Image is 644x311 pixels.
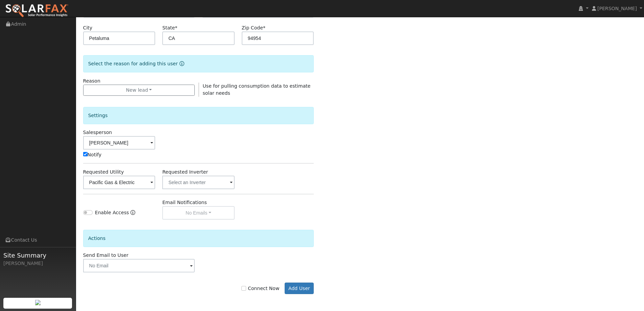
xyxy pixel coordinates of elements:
label: Reason [83,77,100,85]
span: Use for pulling consumption data to estimate solar needs [203,83,311,96]
label: Zip Code [242,24,265,31]
label: Connect Now [241,285,279,292]
label: City [83,24,93,31]
label: Notify [83,151,102,158]
div: Settings [83,107,314,124]
span: Required [175,25,177,30]
input: Select a User [83,136,156,150]
span: Required [263,25,265,30]
div: Select the reason for adding this user [83,55,314,72]
button: New lead [83,85,195,96]
input: Select a Utility [83,176,156,189]
input: Connect Now [241,286,246,291]
img: retrieve [35,300,41,305]
img: SolarFax [5,4,69,18]
button: Add User [285,283,314,294]
label: Requested Inverter [162,169,208,176]
a: Reason for new user [178,61,184,66]
label: Requested Utility [83,169,124,176]
label: State [162,24,177,31]
label: Send Email to User [83,252,128,259]
input: No Email [83,259,195,272]
div: Actions [83,230,314,247]
input: Notify [83,152,88,156]
span: Site Summary [3,251,72,260]
label: Enable Access [95,209,129,216]
label: Salesperson [83,129,112,136]
span: [PERSON_NAME] [597,6,637,11]
a: Enable Access [130,209,135,220]
div: [PERSON_NAME] [3,260,72,267]
input: Select an Inverter [162,176,235,189]
label: Email Notifications [162,199,207,206]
